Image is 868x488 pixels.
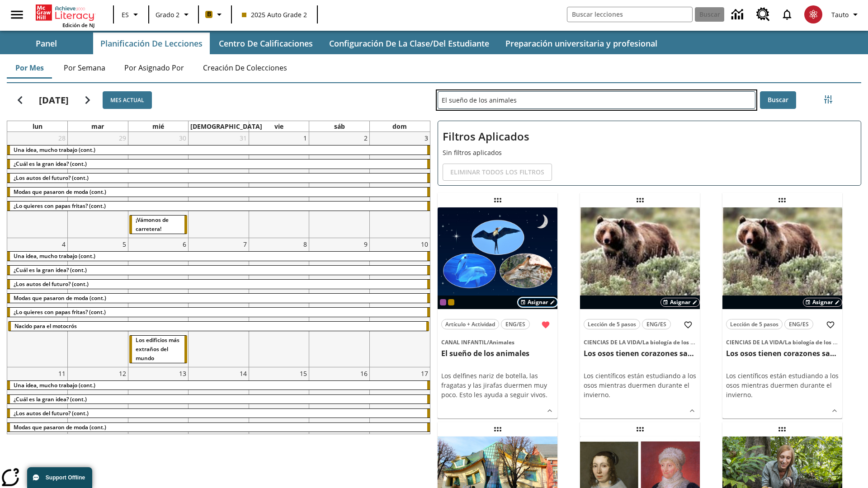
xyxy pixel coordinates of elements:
span: 2025 Auto Grade 2 [242,10,307,19]
a: miércoles [151,121,166,131]
button: Panel [1,33,91,54]
button: Artículo + Actividad [441,319,499,329]
button: Creación de colecciones [196,57,294,79]
a: 1 de agosto de 2025 [302,132,309,144]
div: Modas que pasaron de moda (cont.) [7,188,430,197]
img: avatar image [804,5,822,23]
span: ¿Los autos del futuro? (cont.) [14,280,89,288]
button: ENG/ES [642,319,671,329]
a: 30 de julio de 2025 [177,132,188,144]
td: 30 de julio de 2025 [128,132,189,238]
a: 2 de agosto de 2025 [362,132,369,144]
span: Artículo + Actividad [445,319,495,329]
span: Ciencias de la Vida [726,338,783,346]
span: ¿Los autos del futuro? (cont.) [14,174,89,182]
div: Portada [36,3,94,28]
button: Support Offline [27,467,92,488]
span: Asignar [670,298,690,306]
button: Por semana [57,57,113,79]
span: Una idea, mucho trabajo (cont.) [14,381,95,389]
button: Menú lateral de filtros [819,90,837,108]
td: 31 de julio de 2025 [189,132,249,238]
div: ¿Cuál es la gran idea? (cont.) [7,160,430,169]
button: Lección de 5 pasos [726,319,783,329]
span: ¿Los autos del futuro? (cont.) [14,409,89,417]
span: ES [122,10,129,19]
div: Lección arrastrable: Los osos tienen corazones sanos, pero ¿por qué? [775,193,789,207]
span: ¿Cuál es la gran idea? (cont.) [14,395,87,403]
span: Tema: Ciencias de la Vida/La biología de los sistemas humanos y la salud [726,337,839,347]
h3: Los osos tienen corazones sanos, pero ¿por qué? [584,349,696,358]
input: Buscar campo [567,7,692,22]
div: ¡Vámonos de carretera! [129,216,188,234]
span: ¿Lo quieres con papas fritas? (cont.) [14,202,106,210]
button: Añadir a mis Favoritas [822,317,839,333]
div: Una idea, mucho trabajo (cont.) [7,252,430,261]
td: 7 de agosto de 2025 [189,238,249,367]
a: 11 de agosto de 2025 [57,367,67,380]
button: Escoja un nuevo avatar [799,3,828,26]
h3: Los osos tienen corazones sanos, pero ¿por qué? [726,349,839,358]
span: Una idea, mucho trabajo (cont.) [14,252,95,260]
a: Notificaciones [775,3,799,26]
a: 10 de agosto de 2025 [419,238,430,250]
p: Los científicos están estudiando a los osos mientras duermen durante el invierno. [726,371,839,399]
td: 13 de agosto de 2025 [128,367,189,473]
span: Tauto [831,10,849,19]
div: OL 2025 Auto Grade 3 [440,299,446,305]
span: La biología de los sistemas humanos y la salud [642,338,768,346]
div: Una idea, mucho trabajo (cont.) [7,145,430,155]
td: 14 de agosto de 2025 [189,367,249,473]
div: Lección arrastrable: Los edificios más extraños del mundo [491,422,505,436]
td: 12 de agosto de 2025 [68,367,128,473]
span: Lección de 5 pasos [730,319,778,329]
button: Añadir a mis Favoritas [680,317,696,333]
button: Lección de 5 pasos [584,319,640,329]
div: New 2025 class [448,299,454,305]
span: Los edificios más extraños del mundo [136,336,179,362]
td: 9 de agosto de 2025 [309,238,370,367]
span: Lección de 5 pasos [588,319,636,329]
td: 8 de agosto de 2025 [249,238,309,367]
span: Edición de NJ [62,22,94,28]
span: Modas que pasaron de moda (cont.) [14,294,106,302]
td: 15 de agosto de 2025 [249,367,309,473]
button: Perfil/Configuración [828,6,864,23]
span: Una idea, mucho trabajo (cont.) [14,146,95,154]
h2: Filtros Aplicados [443,126,856,148]
div: Lección arrastrable: La doctora de los perezosos [775,422,789,436]
td: 10 de agosto de 2025 [369,238,430,367]
div: Nacido para el motocrós [8,322,429,331]
p: Sin filtros aplicados [443,148,856,157]
span: / [783,338,785,346]
p: Los científicos están estudiando a los osos mientras duermen durante el invierno. [584,371,696,399]
button: Ver más [543,404,557,418]
button: Abrir el menú lateral [4,1,30,28]
span: Tema: Canal Infantil/Animales [441,337,554,347]
a: sábado [332,121,347,131]
button: Grado: Grado 2, Elige un grado [152,6,195,23]
td: 11 de agosto de 2025 [7,367,68,473]
button: Boost El color de la clase es anaranjado claro. Cambiar el color de la clase. [202,6,228,23]
a: 9 de agosto de 2025 [362,238,369,250]
div: ¿Los autos del futuro? (cont.) [7,174,430,183]
span: / [640,338,642,346]
a: 31 de julio de 2025 [238,132,249,144]
span: Grado 2 [156,10,179,19]
span: ENG/ES [505,319,525,329]
a: 17 de agosto de 2025 [419,367,430,380]
td: 16 de agosto de 2025 [309,367,370,473]
h3: El sueño de los animales [441,349,554,358]
span: B [207,9,211,20]
div: Filtros Aplicados [438,121,861,186]
a: jueves [189,121,264,131]
span: ¡Vámonos de carretera! [136,216,169,233]
button: Ver más [828,404,841,418]
a: 16 de agosto de 2025 [359,367,369,380]
button: Preparación universitaria y profesional [498,33,665,54]
h2: [DATE] [39,95,69,106]
a: 12 de agosto de 2025 [117,367,128,380]
button: Centro de calificaciones [212,33,320,54]
span: Ciencias de la Vida [584,338,640,346]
